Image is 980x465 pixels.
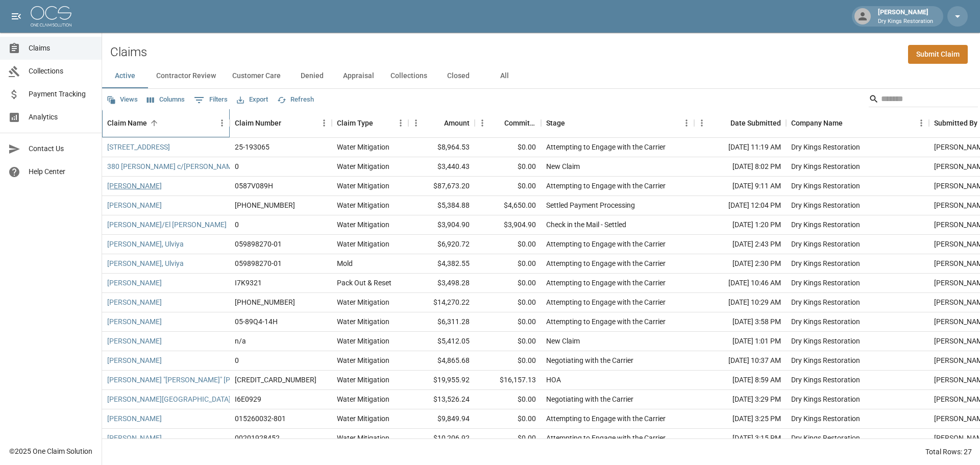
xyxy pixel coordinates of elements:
[235,433,280,443] div: 00201928452
[869,91,978,109] div: Search
[144,92,187,108] button: Select columns
[235,375,316,385] div: 5033062247-1-1
[107,161,321,172] a: 380 [PERSON_NAME] c/[PERSON_NAME] Association Management
[408,332,475,351] div: $5,412.05
[791,394,860,404] div: Dry Kings Restoration
[791,258,860,268] div: Dry Kings Restoration
[791,336,860,346] div: Dry Kings Restoration
[791,355,860,365] div: Dry Kings Restoration
[110,45,147,60] h2: Claims
[337,258,353,268] div: Mold
[694,312,786,332] div: [DATE] 3:58 PM
[475,157,541,177] div: $0.00
[694,332,786,351] div: [DATE] 1:01 PM
[475,429,541,448] div: $0.00
[337,181,389,191] div: Water Mitigation
[908,45,968,64] a: Submit Claim
[408,429,475,448] div: $10,206.92
[408,254,475,274] div: $4,382.55
[337,316,389,327] div: Water Mitigation
[29,143,93,154] span: Contact Us
[102,64,148,88] button: Active
[332,109,408,137] div: Claim Type
[475,196,541,215] div: $4,650.00
[29,43,93,54] span: Claims
[382,64,435,88] button: Collections
[843,116,857,130] button: Sort
[541,109,694,137] div: Stage
[281,116,296,130] button: Sort
[874,7,937,26] div: [PERSON_NAME]
[408,157,475,177] div: $3,440.43
[235,394,261,404] div: I6E0929
[408,177,475,196] div: $87,673.20
[694,254,786,274] div: [DATE] 2:30 PM
[107,375,278,385] a: [PERSON_NAME] "[PERSON_NAME]" [PERSON_NAME]
[235,239,282,249] div: 059898270-01
[694,429,786,448] div: [DATE] 3:15 PM
[694,293,786,312] div: [DATE] 10:29 AM
[107,219,227,230] a: [PERSON_NAME]/El [PERSON_NAME]
[107,258,184,268] a: [PERSON_NAME], Ulviya
[679,115,694,131] button: Menu
[337,355,389,365] div: Water Mitigation
[335,64,382,88] button: Appraisal
[546,239,666,249] div: Attempting to Engage with the Carrier
[430,116,444,130] button: Sort
[289,64,335,88] button: Denied
[235,355,239,365] div: 0
[408,351,475,371] div: $4,865.68
[546,161,580,172] div: New Claim
[546,109,565,137] div: Stage
[408,235,475,254] div: $6,920.72
[107,355,162,365] a: [PERSON_NAME]
[504,109,536,137] div: Committed Amount
[373,116,387,130] button: Sort
[224,64,289,88] button: Customer Care
[546,219,626,230] div: Check in the Mail - Settled
[475,351,541,371] div: $0.00
[337,375,389,385] div: Water Mitigation
[337,219,389,230] div: Water Mitigation
[337,278,391,288] div: Pack Out & Reset
[934,109,977,137] div: Submitted By
[791,413,860,424] div: Dry Kings Restoration
[337,161,389,172] div: Water Mitigation
[337,239,389,249] div: Water Mitigation
[337,200,389,210] div: Water Mitigation
[316,115,332,131] button: Menu
[107,200,162,210] a: [PERSON_NAME]
[791,200,860,210] div: Dry Kings Restoration
[694,274,786,293] div: [DATE] 10:46 AM
[546,297,666,307] div: Attempting to Engage with the Carrier
[408,109,475,137] div: Amount
[444,109,470,137] div: Amount
[791,297,860,307] div: Dry Kings Restoration
[694,215,786,235] div: [DATE] 1:20 PM
[475,109,541,137] div: Committed Amount
[107,316,162,327] a: [PERSON_NAME]
[546,336,580,346] div: New Claim
[475,332,541,351] div: $0.00
[235,316,278,327] div: 05-89Q4-14H
[475,371,541,390] div: $16,157.13
[102,109,230,137] div: Claim Name
[546,375,561,385] div: HOA
[546,278,666,288] div: Attempting to Engage with the Carrier
[791,316,860,327] div: Dry Kings Restoration
[481,64,527,88] button: All
[694,351,786,371] div: [DATE] 10:37 AM
[475,274,541,293] div: $0.00
[475,235,541,254] div: $0.00
[475,215,541,235] div: $3,904.90
[147,116,161,130] button: Sort
[475,390,541,409] div: $0.00
[29,66,93,77] span: Collections
[408,115,424,131] button: Menu
[546,355,633,365] div: Negotiating with the Carrier
[475,138,541,157] div: $0.00
[791,278,860,288] div: Dry Kings Restoration
[694,109,786,137] div: Date Submitted
[337,413,389,424] div: Water Mitigation
[235,109,281,137] div: Claim Number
